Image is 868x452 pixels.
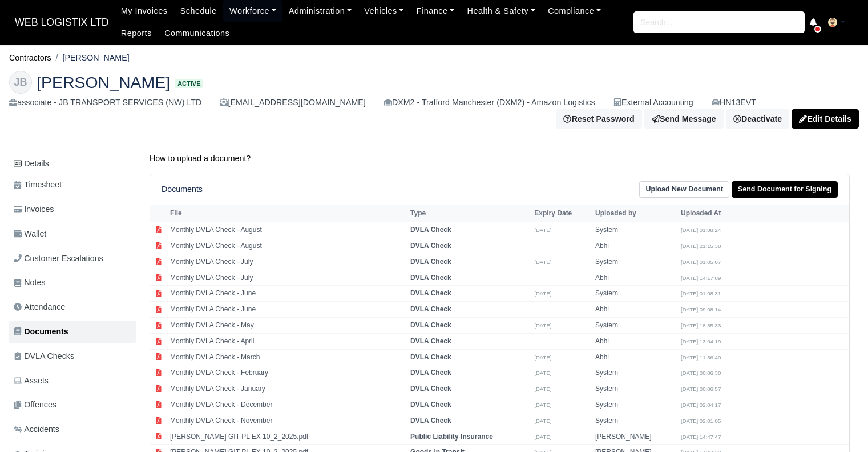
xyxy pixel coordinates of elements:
[384,96,595,109] div: DXM2 - Trafford Manchester (DXM2) - Amazon Logistics
[410,369,451,377] strong: DVLA Check
[9,11,115,34] span: WEB LOGISTIX LTD
[534,259,551,265] small: [DATE]
[534,322,551,329] small: [DATE]
[592,238,678,254] td: Abhi
[158,22,236,45] a: Communications
[167,286,407,302] td: Monthly DVLA Check - June
[167,381,407,397] td: Monthly DVLA Check - January
[678,205,764,222] th: Uploaded At
[592,205,678,222] th: Uploaded by
[410,305,451,313] strong: DVLA Check
[407,205,531,222] th: Type
[167,254,407,270] td: Monthly DVLA Check - July
[167,302,407,318] td: Monthly DVLA Check - June
[410,321,451,329] strong: DVLA Check
[167,222,407,238] td: Monthly DVLA Check - August
[681,402,721,408] small: [DATE] 02:04:17
[592,349,678,365] td: Abhi
[681,338,721,345] small: [DATE] 13:04:19
[14,374,49,387] span: Assets
[410,258,451,266] strong: DVLA Check
[592,429,678,445] td: [PERSON_NAME]
[9,96,201,109] div: associate - JB TRANSPORT SERVICES (NW) LTD
[9,223,136,245] a: Wallet
[14,325,68,338] span: Documents
[14,423,59,436] span: Accidents
[220,96,365,109] div: [EMAIL_ADDRESS][DOMAIN_NAME]
[681,275,721,281] small: [DATE] 14:17:09
[681,227,721,233] small: [DATE] 01:08:24
[14,350,74,363] span: DVLA Checks
[167,205,407,222] th: File
[592,318,678,334] td: System
[115,22,158,45] a: Reports
[410,274,451,282] strong: DVLA Check
[9,370,136,392] a: Assets
[14,203,54,216] span: Invoices
[1,62,867,138] div: Joshua James Blemmings
[681,306,721,313] small: [DATE] 09:08:14
[592,381,678,397] td: System
[792,109,859,129] a: Edit Details
[732,181,838,198] a: Send Document for Signing
[726,109,789,129] a: Deactivate
[410,337,451,345] strong: DVLA Check
[167,413,407,429] td: Monthly DVLA Check - November
[410,401,451,409] strong: DVLA Check
[681,434,721,440] small: [DATE] 14:47:47
[592,365,678,381] td: System
[592,413,678,429] td: System
[681,386,721,392] small: [DATE] 00:06:57
[9,53,51,62] a: Contractors
[37,74,170,90] span: [PERSON_NAME]
[14,178,62,191] span: Timesheet
[167,238,407,254] td: Monthly DVLA Check - August
[51,51,130,65] li: [PERSON_NAME]
[592,254,678,270] td: System
[592,397,678,413] td: System
[9,71,32,94] div: JB
[592,302,678,318] td: Abhi
[167,333,407,349] td: Monthly DVLA Check - April
[592,222,678,238] td: System
[14,398,56,411] span: Offences
[167,365,407,381] td: Monthly DVLA Check - February
[534,402,551,408] small: [DATE]
[9,174,136,196] a: Timesheet
[681,354,721,361] small: [DATE] 11:56:40
[9,198,136,221] a: Invoices
[681,418,721,424] small: [DATE] 02:01:05
[410,385,451,393] strong: DVLA Check
[681,243,721,249] small: [DATE] 21:15:38
[681,290,721,297] small: [DATE] 01:08:31
[175,79,203,88] span: Active
[534,290,551,297] small: [DATE]
[9,418,136,441] a: Accidents
[167,318,407,334] td: Monthly DVLA Check - May
[9,321,136,343] a: Documents
[150,154,251,163] a: How to upload a document?
[14,276,45,289] span: Notes
[592,333,678,349] td: Abhi
[167,397,407,413] td: Monthly DVLA Check - December
[534,418,551,424] small: [DATE]
[592,286,678,302] td: System
[162,185,203,194] h6: Documents
[681,370,721,376] small: [DATE] 00:06:30
[613,96,693,109] div: External Accounting
[556,109,641,129] button: Reset Password
[9,296,136,318] a: Attendance
[410,417,451,425] strong: DVLA Check
[534,434,551,440] small: [DATE]
[534,227,551,233] small: [DATE]
[639,181,729,198] a: Upload New Document
[534,354,551,361] small: [DATE]
[681,322,721,329] small: [DATE] 18:35:33
[9,153,136,174] a: Details
[681,259,721,265] small: [DATE] 01:05:07
[9,271,136,294] a: Notes
[410,433,493,441] strong: Public Liability Insurance
[9,11,115,34] a: WEB LOGISTIX LTD
[9,247,136,270] a: Customer Escalations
